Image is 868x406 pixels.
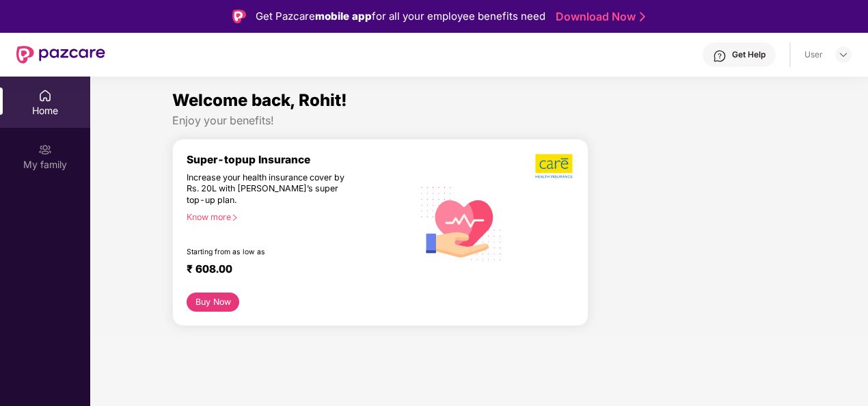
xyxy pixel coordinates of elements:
span: right [231,214,239,221]
img: Logo [232,10,246,23]
span: Welcome back, Rohit! [172,90,347,110]
img: svg+xml;base64,PHN2ZyB4bWxucz0iaHR0cDovL3d3dy53My5vcmcvMjAwMC9zdmciIHhtbG5zOnhsaW5rPSJodHRwOi8vd3... [413,174,510,272]
img: svg+xml;base64,PHN2ZyB3aWR0aD0iMjAiIGhlaWdodD0iMjAiIHZpZXdCb3g9IjAgMCAyMCAyMCIgZmlsbD0ibm9uZSIgeG... [38,143,52,157]
img: b5dec4f62d2307b9de63beb79f102df3.png [535,153,574,179]
div: Super-topup Insurance [187,153,413,166]
div: Get Pazcare for all your employee benefits need [256,8,545,25]
img: Stroke [640,10,645,24]
div: User [804,49,823,60]
div: Know more [187,212,405,221]
img: New Pazcare Logo [16,46,105,64]
div: Starting from as low as [187,247,355,257]
img: svg+xml;base64,PHN2ZyBpZD0iSG9tZSIgeG1sbnM9Imh0dHA6Ly93d3cudzMub3JnLzIwMDAvc3ZnIiB3aWR0aD0iMjAiIG... [38,89,52,103]
strong: mobile app [315,10,372,23]
img: svg+xml;base64,PHN2ZyBpZD0iSGVscC0zMngzMiIgeG1sbnM9Imh0dHA6Ly93d3cudzMub3JnLzIwMDAvc3ZnIiB3aWR0aD... [713,49,727,63]
div: ₹ 608.00 [187,262,399,279]
div: Increase your health insurance cover by Rs. 20L with [PERSON_NAME]’s super top-up plan. [187,172,354,206]
img: svg+xml;base64,PHN2ZyBpZD0iRHJvcGRvd24tMzJ4MzIiIHhtbG5zPSJodHRwOi8vd3d3LnczLm9yZy8yMDAwL3N2ZyIgd2... [838,49,849,60]
div: Get Help [732,49,765,60]
div: Enjoy your benefits! [172,113,786,128]
a: Download Now [556,10,641,24]
button: Buy Now [187,293,239,312]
